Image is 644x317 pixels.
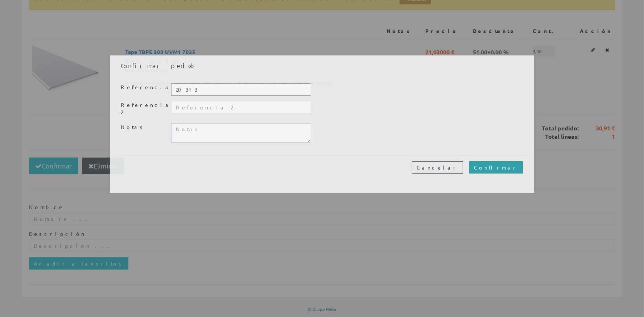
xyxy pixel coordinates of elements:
button: Cancelar [412,161,463,174]
label: Referencia [115,84,166,91]
h4: Confirmar pedido [121,61,523,70]
label: Notas [115,124,166,131]
label: Referencia 2 [115,101,166,116]
input: Confirmar [469,161,523,174]
input: Referencia 2 [171,101,311,113]
input: Referencia [171,83,311,96]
